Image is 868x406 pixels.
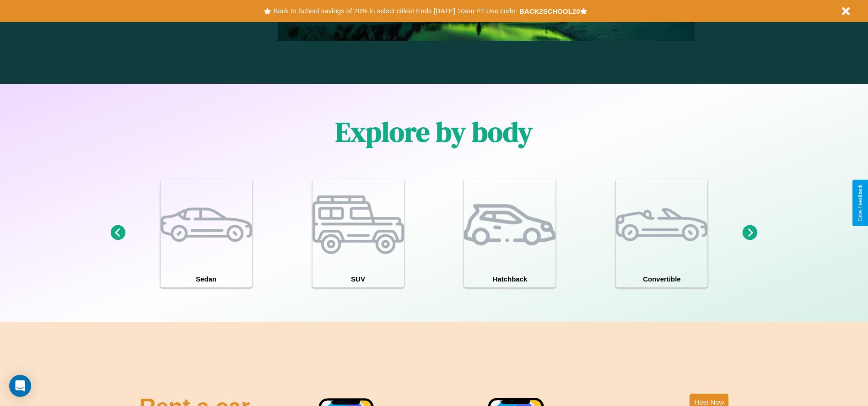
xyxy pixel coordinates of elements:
[9,375,31,397] div: Open Intercom Messenger
[857,184,863,222] div: Give Feedback
[616,271,707,287] h4: Convertible
[161,271,252,287] h4: Sedan
[464,271,555,287] h4: Hatchback
[335,113,533,151] h1: Explore by body
[271,5,519,17] button: Back to School savings of 20% in select cities! Ends [DATE] 10am PT.Use code:
[519,7,580,15] b: BACK2SCHOOL20
[313,271,404,287] h4: SUV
